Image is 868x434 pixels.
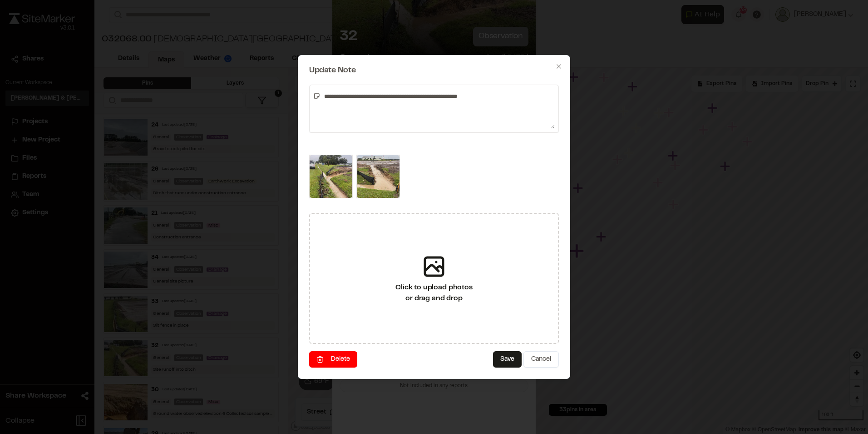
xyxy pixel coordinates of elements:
div: Click to upload photos or drag and drop [395,282,472,304]
button: Save [493,351,522,368]
button: Cancel [523,351,559,368]
div: Click to upload photosor drag and drop [309,213,559,344]
h2: Update Note [309,66,559,75]
img: file [309,155,353,198]
img: file [356,155,400,198]
button: Delete [309,351,357,368]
